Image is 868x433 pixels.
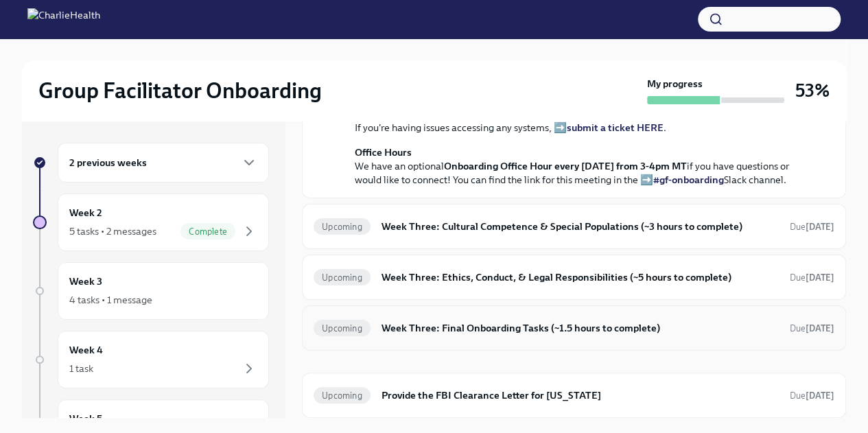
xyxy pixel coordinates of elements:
[58,143,269,183] div: 2 previous weeks
[382,219,779,234] h6: Week Three: Cultural Competence & Special Populations (~3 hours to complete)
[33,331,269,388] a: Week 41 task
[790,390,834,401] span: Due
[33,262,269,320] a: Week 34 tasks • 1 message
[382,388,779,403] h6: Provide the FBI Clearance Letter for [US_STATE]
[33,194,269,251] a: Week 25 tasks • 2 messagesComplete
[314,323,371,333] span: Upcoming
[806,390,834,401] strong: [DATE]
[790,323,834,333] span: Due
[790,222,834,232] span: Due
[314,266,834,288] a: UpcomingWeek Three: Ethics, Conduct, & Legal Responsibilities (~5 hours to complete)Due[DATE]
[806,323,834,333] strong: [DATE]
[69,155,147,170] h6: 2 previous weeks
[69,411,102,426] h6: Week 5
[355,145,812,187] p: We have an optional if you have questions or would like to connect! You can find the link for thi...
[38,77,322,104] h2: Group Facilitator Onboarding
[382,270,779,285] h6: Week Three: Ethics, Conduct, & Legal Responsibilities (~5 hours to complete)
[355,107,812,134] p: If you're having issues accessing any systems, ➡️ .
[69,205,102,220] h6: Week 2
[790,322,834,335] span: September 27th, 2025 10:00
[180,226,235,237] span: Complete
[355,146,412,159] strong: Office Hours
[314,390,371,401] span: Upcoming
[69,274,102,289] h6: Week 3
[567,121,664,134] a: submit a ticket HERE
[69,362,93,375] div: 1 task
[314,215,834,237] a: UpcomingWeek Three: Cultural Competence & Special Populations (~3 hours to complete)Due[DATE]
[806,222,834,232] strong: [DATE]
[790,220,834,233] span: September 29th, 2025 10:00
[790,272,834,283] span: Due
[647,77,703,91] strong: My progress
[314,317,834,339] a: UpcomingWeek Three: Final Onboarding Tasks (~1.5 hours to complete)Due[DATE]
[314,222,371,232] span: Upcoming
[653,174,724,186] a: #gf-onboarding
[790,389,834,402] span: October 14th, 2025 10:00
[795,78,830,103] h3: 53%
[444,160,687,172] strong: Onboarding Office Hour every [DATE] from 3-4pm MT
[27,8,100,30] img: CharlieHealth
[69,293,152,307] div: 4 tasks • 1 message
[69,224,156,238] div: 5 tasks • 2 messages
[314,384,834,406] a: UpcomingProvide the FBI Clearance Letter for [US_STATE]Due[DATE]
[69,342,103,358] h6: Week 4
[314,272,371,283] span: Upcoming
[382,320,779,336] h6: Week Three: Final Onboarding Tasks (~1.5 hours to complete)
[806,272,834,283] strong: [DATE]
[790,271,834,284] span: September 29th, 2025 10:00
